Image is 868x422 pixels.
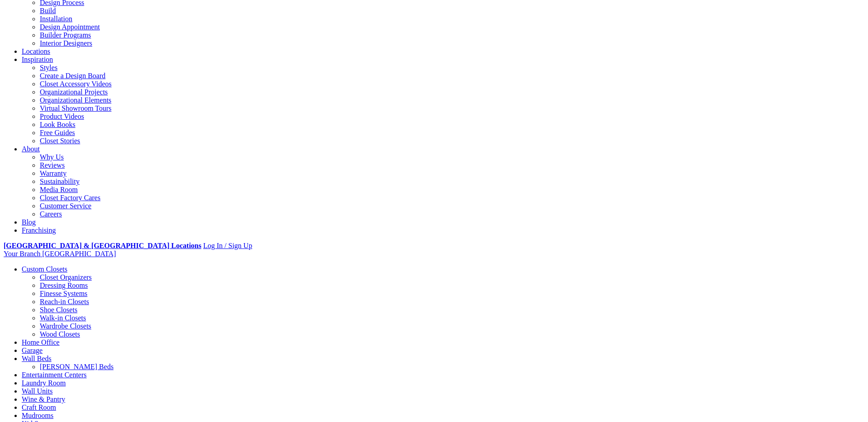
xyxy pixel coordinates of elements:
a: Home Office [22,338,60,346]
a: Look Books [40,121,75,128]
a: Builder Programs [40,31,91,39]
a: Organizational Projects [40,88,108,96]
span: [GEOGRAPHIC_DATA] [42,250,116,258]
a: Media Room [40,186,78,193]
a: Dressing Rooms [40,281,88,289]
a: Interior Designers [40,39,92,47]
a: Reach-in Closets [40,298,89,305]
a: Create a Design Board [40,72,105,80]
a: Entertainment Centers [22,371,87,379]
a: Organizational Elements [40,96,111,104]
a: Franchising [22,226,56,234]
a: [GEOGRAPHIC_DATA] & [GEOGRAPHIC_DATA] Locations [4,242,201,249]
a: Installation [40,15,72,23]
a: Garage [22,347,42,354]
a: Closet Stories [40,137,80,145]
a: Why Us [40,153,64,161]
a: Free Guides [40,129,75,136]
a: Virtual Showroom Tours [40,104,112,112]
a: Custom Closets [22,265,67,273]
a: Inspiration [22,56,53,63]
a: Design Appointment [40,23,100,31]
a: Locations [22,47,50,55]
a: Laundry Room [22,379,66,387]
a: Craft Room [22,403,56,411]
a: Closet Factory Cares [40,194,100,202]
a: Mudrooms [22,412,53,419]
a: Build [40,7,56,14]
a: About [22,145,40,153]
a: Product Videos [40,113,84,120]
span: Your Branch [4,250,40,258]
a: Warranty [40,169,66,177]
a: Closet Organizers [40,273,92,281]
a: [PERSON_NAME] Beds [40,363,113,370]
a: Wall Beds [22,355,52,362]
a: Wood Closets [40,330,80,338]
a: Finesse Systems [40,290,87,297]
a: Sustainability [40,178,80,185]
a: Wine & Pantry [22,395,65,403]
a: Customer Service [40,202,91,210]
a: Blog [22,218,36,226]
a: Careers [40,210,62,218]
a: Walk-in Closets [40,314,86,322]
a: Your Branch [GEOGRAPHIC_DATA] [4,250,116,258]
a: Closet Accessory Videos [40,80,112,88]
a: Reviews [40,161,65,169]
a: Wall Units [22,387,52,395]
a: Log In / Sign Up [203,242,252,249]
a: Shoe Closets [40,306,77,314]
a: Wardrobe Closets [40,322,91,330]
a: Styles [40,64,57,71]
